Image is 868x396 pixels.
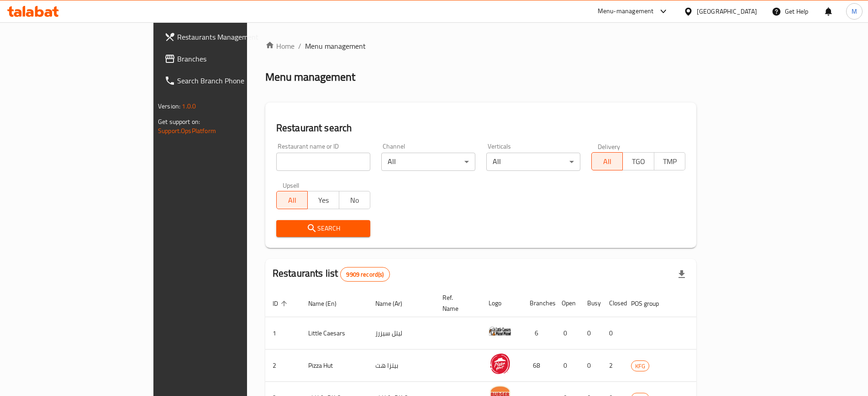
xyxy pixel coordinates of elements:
td: Little Caesars [301,317,368,350]
span: Version: [158,100,180,112]
span: 1.0.0 [182,100,196,112]
div: Export file [671,263,693,285]
button: Search [276,220,370,237]
span: Yes [311,194,335,207]
span: TGO [626,155,650,168]
th: Busy [580,289,602,317]
span: Menu management [305,41,366,51]
td: 0 [554,317,580,350]
td: 6 [522,317,554,350]
div: Menu-management [598,6,654,17]
span: TMP [658,155,682,168]
label: Delivery [598,143,621,149]
input: Search for restaurant name or ID.. [276,153,370,171]
span: Branches [177,53,291,64]
td: بيتزا هت [368,350,435,382]
span: Name (Ar) [375,298,414,309]
span: Ref. Name [442,292,470,314]
span: Get support on: [158,116,200,128]
button: TMP [654,152,685,170]
div: Total records count [340,267,389,282]
td: ليتل سيزرز [368,317,435,350]
a: Branches [157,48,298,70]
a: Support.OpsPlatform [158,125,216,137]
th: Open [554,289,580,317]
h2: Restaurants list [273,267,390,282]
button: Yes [307,191,339,209]
label: Upsell [283,182,300,188]
div: [GEOGRAPHIC_DATA] [697,6,757,16]
div: All [486,153,580,171]
h2: Restaurant search [276,121,685,135]
th: Logo [481,289,522,317]
th: Closed [602,289,624,317]
td: 0 [580,350,602,382]
span: ID [273,298,290,309]
span: All [595,155,619,168]
td: 0 [580,317,602,350]
td: 2 [602,350,624,382]
nav: breadcrumb [265,41,696,51]
li: / [298,41,301,51]
span: Restaurants Management [177,31,291,42]
td: Pizza Hut [301,350,368,382]
span: All [280,194,304,207]
th: Branches [522,289,554,317]
button: TGO [622,152,654,170]
span: KFG [631,361,649,371]
h2: Menu management [265,70,355,84]
button: All [591,152,623,170]
span: Search [284,223,363,234]
td: 0 [602,317,624,350]
img: Little Caesars [489,320,511,343]
button: No [339,191,370,209]
a: Search Branch Phone [157,70,298,92]
button: All [276,191,308,209]
span: POS group [631,298,671,309]
span: Name (En) [308,298,348,309]
span: No [343,194,367,207]
td: 0 [554,350,580,382]
span: M [852,6,857,16]
div: All [381,153,475,171]
img: Pizza Hut [489,352,511,375]
td: 68 [522,350,554,382]
a: Restaurants Management [157,26,298,48]
span: Search Branch Phone [177,75,291,86]
span: 9909 record(s) [341,270,389,279]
